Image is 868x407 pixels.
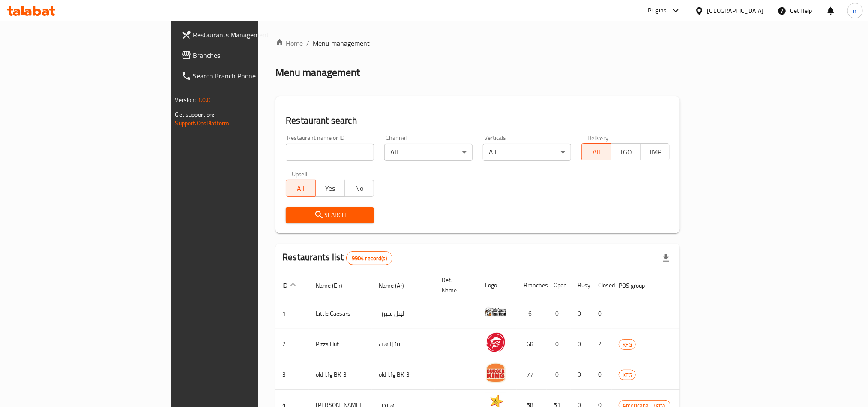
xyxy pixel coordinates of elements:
div: Export file [656,248,676,268]
img: Pizza Hut [485,332,506,353]
span: TMP [644,146,666,158]
span: Branches [193,50,309,60]
span: No [348,182,371,195]
nav: breadcrumb [275,38,680,48]
td: 2 [591,329,612,359]
a: Restaurants Management [174,24,316,45]
h2: Restaurants list [282,251,392,265]
button: Yes [315,180,345,197]
td: 0 [571,329,591,359]
span: n [853,6,857,15]
td: 0 [547,329,571,359]
button: All [581,143,611,160]
button: No [344,180,374,197]
span: Menu management [313,38,370,48]
td: 0 [547,298,571,329]
td: old kfg BK-3 [309,359,372,390]
th: Open [547,272,571,298]
span: All [290,182,312,195]
span: Search [293,210,367,220]
td: Little Caesars [309,298,372,329]
h2: Restaurant search [286,114,670,127]
th: Branches [517,272,547,298]
th: Closed [591,272,612,298]
span: All [585,146,608,158]
td: 0 [591,298,612,329]
label: Upsell [292,171,308,177]
span: Name (En) [316,280,353,291]
label: Delivery [587,135,609,141]
th: Busy [571,272,591,298]
td: 0 [547,359,571,390]
a: Search Branch Phone [174,66,316,86]
h2: Menu management [275,66,360,79]
span: Search Branch Phone [193,71,309,81]
button: TMP [640,143,670,160]
a: Branches [174,45,316,66]
span: KFG [619,370,635,380]
span: ID [282,280,299,291]
span: 1.0.0 [198,94,211,106]
span: Name (Ar) [379,280,415,291]
span: Restaurants Management [193,30,309,40]
div: Plugins [648,6,667,16]
span: 9904 record(s) [347,254,392,262]
div: All [384,144,473,161]
img: Little Caesars [485,301,506,323]
span: Version: [175,94,196,106]
td: 68 [517,329,547,359]
td: بيتزا هت [372,329,435,359]
a: Support.OpsPlatform [175,118,230,129]
td: Pizza Hut [309,329,372,359]
span: TGO [615,146,637,158]
span: KFG [619,340,635,350]
th: Logo [478,272,517,298]
td: 0 [571,298,591,329]
td: 0 [591,359,612,390]
button: TGO [611,143,641,160]
td: 6 [517,298,547,329]
span: Get support on: [175,109,215,120]
div: [GEOGRAPHIC_DATA] [707,6,764,15]
td: 0 [571,359,591,390]
img: old kfg BK-3 [485,362,506,383]
button: All [286,180,315,197]
td: 77 [517,359,547,390]
input: Search for restaurant name or ID.. [286,144,374,161]
td: old kfg BK-3 [372,359,435,390]
button: Search [286,207,374,223]
div: All [483,144,571,161]
span: Ref. Name [442,275,468,295]
td: ليتل سيزرز [372,298,435,329]
div: Total records count [346,251,392,265]
span: POS group [619,280,656,291]
span: Yes [319,182,341,195]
